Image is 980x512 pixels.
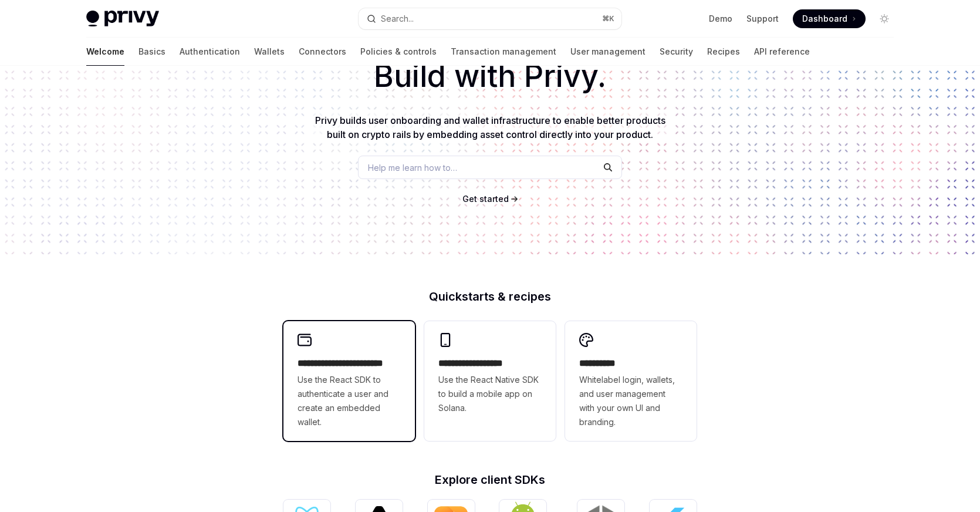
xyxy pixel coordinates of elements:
[438,373,542,415] span: Use the React Native SDK to build a mobile app on Solana.
[707,38,740,66] a: Recipes
[754,38,810,66] a: API reference
[359,8,621,29] button: Open search
[602,14,614,23] span: ⌘ K
[298,373,401,429] span: Use the React SDK to authenticate a user and create an embedded wallet.
[360,38,437,66] a: Policies & controls
[462,194,509,204] span: Get started
[875,9,894,28] button: Toggle dark mode
[283,474,697,486] h2: Explore client SDKs
[570,38,646,66] a: User management
[315,114,665,140] span: Privy builds user onboarding and wallet infrastructure to enable better products built on crypto ...
[579,373,682,429] span: Whitelabel login, wallets, and user management with your own UI and branding.
[462,193,509,205] a: Get started
[180,38,240,66] a: Authentication
[802,13,847,25] span: Dashboard
[424,321,556,441] a: **** **** **** ***Use the React Native SDK to build a mobile app on Solana.
[565,321,697,441] a: **** *****Whitelabel login, wallets, and user management with your own UI and branding.
[368,161,457,174] span: Help me learn how to…
[381,12,414,26] div: Search...
[746,13,779,25] a: Support
[299,38,346,66] a: Connectors
[19,53,961,99] h1: Build with Privy.
[254,38,285,66] a: Wallets
[86,11,159,27] img: light logo
[660,38,693,66] a: Security
[793,9,866,28] a: Dashboard
[451,38,556,66] a: Transaction management
[86,38,124,66] a: Welcome
[138,38,165,66] a: Basics
[709,13,732,25] a: Demo
[283,291,697,302] h2: Quickstarts & recipes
